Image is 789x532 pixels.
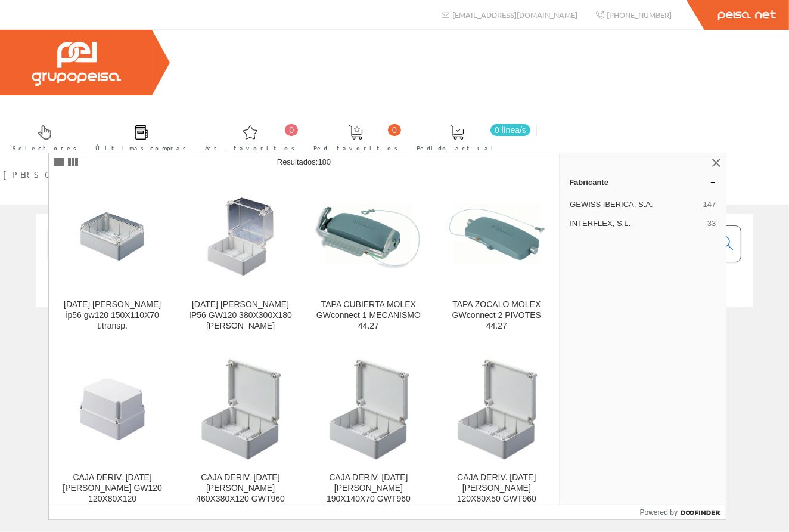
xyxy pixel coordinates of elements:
span: Art. favoritos [205,142,295,154]
span: Últimas compras [95,142,187,154]
div: [DATE] [PERSON_NAME] ip56 gw120 150X110X70 t.transp. [58,299,167,332]
span: 0 [388,124,401,136]
a: Últimas compras [83,115,192,159]
img: CAJA DERIV. 44CE LISA 460X380X120 GWT960 [197,355,284,463]
div: [DATE] [PERSON_NAME] IP56 GW120 380X300X180 [PERSON_NAME] [187,299,295,332]
a: 0 línea/s Pedido actual [405,115,533,159]
div: CAJA DERIV. [DATE] [PERSON_NAME] GW120 120X80X120 [58,472,167,505]
span: Ped. favoritos [313,142,398,154]
div: © Grupo Peisa [36,322,753,332]
span: Pedido actual [417,142,498,154]
span: 180 [318,157,331,166]
span: 0 [285,124,298,136]
a: 44 ce lisa ip56 gw120 150X110X70 t.transp. [DATE] [PERSON_NAME] ip56 gw120 150X110X70 t.transp. [49,173,176,345]
img: CAJA DERIV. 44CE LISA 190X140X70 GWT960 [325,355,412,463]
img: CAJA DERIV. 44CE LISA 120X80X50 GWT960 [453,355,540,463]
span: [PHONE_NUMBER] [607,10,672,20]
div: TAPA CUBIERTA MOLEX GWconnect 1 MECANISMO 44.27 [315,299,423,332]
div: CAJA DERIV. [DATE] [PERSON_NAME] 190X140X70 GWT960 [315,472,423,505]
a: 44 CE LISA IP56 GW120 380X300X180 T.TRAN [DATE] [PERSON_NAME] IP56 GW120 380X300X180 [PERSON_NAME] [177,173,305,345]
a: Fabricante [560,172,726,191]
a: TAPA ZOCALO MOLEX GWconnect 2 PIVOTES 44.27 TAPA ZOCALO MOLEX GWconnect 2 PIVOTES 44.27 [433,173,560,345]
img: TAPA CUBIERTA MOLEX GWconnect 1 MECANISMO 44.27 [315,183,422,290]
span: 33 [707,218,716,229]
span: Powered by [640,507,678,518]
div: CAJA DERIV. [DATE] [PERSON_NAME] 120X80X50 GWT960 [442,472,551,505]
a: CAJA DERIV. 44CE LISA 460X380X120 GWT960 CAJA DERIV. [DATE] [PERSON_NAME] 460X380X120 GWT960 [177,346,305,518]
span: 0 línea/s [490,124,530,136]
img: TAPA ZOCALO MOLEX GWconnect 2 PIVOTES 44.27 [443,183,550,290]
span: INTERFLEX, S.L. [570,218,703,229]
a: TAPA CUBIERTA MOLEX GWconnect 1 MECANISMO 44.27 TAPA CUBIERTA MOLEX GWconnect 1 MECANISMO 44.27 [305,173,433,345]
a: CAJA DERIV. 44CE LISA GW120 120X80X120 CAJA DERIV. [DATE] [PERSON_NAME] GW120 120X80X120 [49,346,176,518]
div: TAPA ZOCALO MOLEX GWconnect 2 PIVOTES 44.27 [442,299,551,332]
span: Resultados: [277,157,331,166]
img: 44 CE LISA IP56 GW120 380X300X180 T.TRAN [204,191,277,282]
a: CAJA DERIV. 44CE LISA 120X80X50 GWT960 CAJA DERIV. [DATE] [PERSON_NAME] 120X80X50 GWT960 [433,346,560,518]
a: Selectores [1,115,83,159]
span: Selectores [13,142,77,154]
a: Powered by [640,505,726,519]
span: GEWISS IBERICA, S.A. [570,199,698,210]
span: 147 [703,199,716,210]
a: CAJA DERIV. 44CE LISA 190X140X70 GWT960 CAJA DERIV. [DATE] [PERSON_NAME] 190X140X70 GWT960 [305,346,433,518]
div: CAJA DERIV. [DATE] [PERSON_NAME] 460X380X120 GWT960 [187,472,295,505]
span: [PERSON_NAME] [PERSON_NAME] [3,168,228,180]
span: [EMAIL_ADDRESS][DOMAIN_NAME] [452,10,577,20]
img: 44 ce lisa ip56 gw120 150X110X70 t.transp. [76,191,148,282]
img: CAJA DERIV. 44CE LISA GW120 120X80X120 [76,364,149,454]
a: [PERSON_NAME] [PERSON_NAME] [3,159,258,170]
img: Grupo Peisa [32,42,121,86]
